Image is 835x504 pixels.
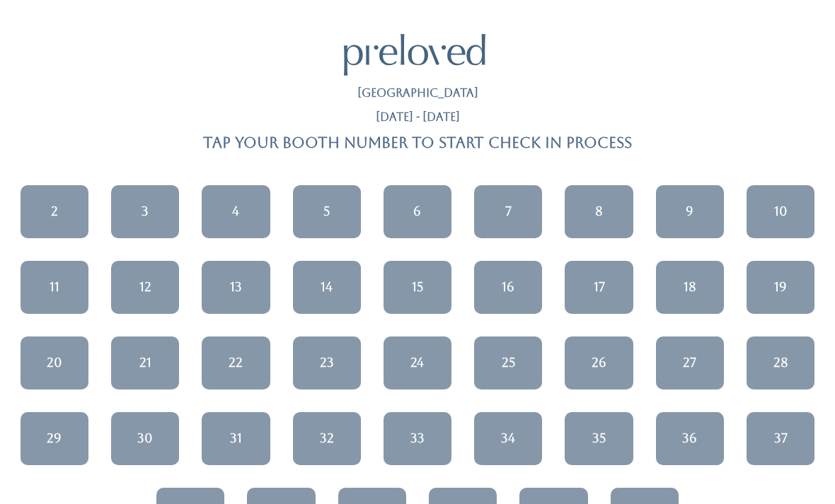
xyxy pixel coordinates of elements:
a: 32 [293,412,361,465]
h5: [DATE] - [DATE] [376,111,460,124]
a: 18 [656,261,724,314]
div: 31 [230,429,242,447]
h4: Tap your booth number to start check in process [203,134,632,151]
div: 2 [51,202,58,221]
div: 24 [410,353,424,372]
div: 12 [139,278,151,296]
div: 36 [682,429,697,447]
a: 25 [474,336,542,389]
a: 37 [747,412,814,465]
div: 14 [321,278,333,296]
a: 5 [293,185,361,238]
a: 27 [656,336,724,389]
a: 10 [747,185,814,238]
a: 8 [565,185,633,238]
a: 12 [111,261,179,314]
div: 19 [774,278,787,296]
div: 20 [47,353,62,372]
a: 26 [565,336,633,389]
div: 37 [774,429,788,447]
a: 4 [202,185,270,238]
div: 13 [230,278,242,296]
a: 33 [384,412,451,465]
a: 7 [474,185,542,238]
div: 11 [50,278,59,296]
h5: [GEOGRAPHIC_DATA] [357,87,478,100]
div: 27 [683,353,696,372]
a: 23 [293,336,361,389]
div: 9 [686,202,693,221]
a: 24 [384,336,451,389]
div: 7 [505,202,512,221]
div: 6 [413,202,421,221]
div: 32 [320,429,334,447]
a: 28 [747,336,814,389]
a: 16 [474,261,542,314]
a: 14 [293,261,361,314]
a: 20 [21,336,88,389]
div: 29 [47,429,62,447]
div: 4 [232,202,239,221]
a: 19 [747,261,814,314]
div: 15 [412,278,423,296]
a: 29 [21,412,88,465]
a: 2 [21,185,88,238]
a: 22 [202,336,270,389]
img: preloved logo [344,34,485,76]
a: 6 [384,185,451,238]
div: 33 [410,429,425,447]
a: 34 [474,412,542,465]
div: 10 [774,202,788,221]
div: 5 [323,202,330,221]
div: 17 [594,278,605,296]
div: 8 [595,202,603,221]
div: 25 [502,353,515,372]
a: 31 [202,412,270,465]
div: 3 [142,202,149,221]
div: 35 [592,429,606,447]
div: 23 [320,353,334,372]
div: 21 [139,353,151,372]
div: 34 [501,429,515,447]
a: 30 [111,412,179,465]
a: 11 [21,261,88,314]
a: 36 [656,412,724,465]
div: 16 [502,278,514,296]
div: 18 [684,278,696,296]
div: 22 [229,353,243,372]
a: 17 [565,261,633,314]
a: 13 [202,261,270,314]
div: 26 [592,353,606,372]
div: 28 [773,353,788,372]
div: 30 [137,429,153,447]
a: 21 [111,336,179,389]
a: 9 [656,185,724,238]
a: 35 [565,412,633,465]
a: 3 [111,185,179,238]
a: 15 [384,261,451,314]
